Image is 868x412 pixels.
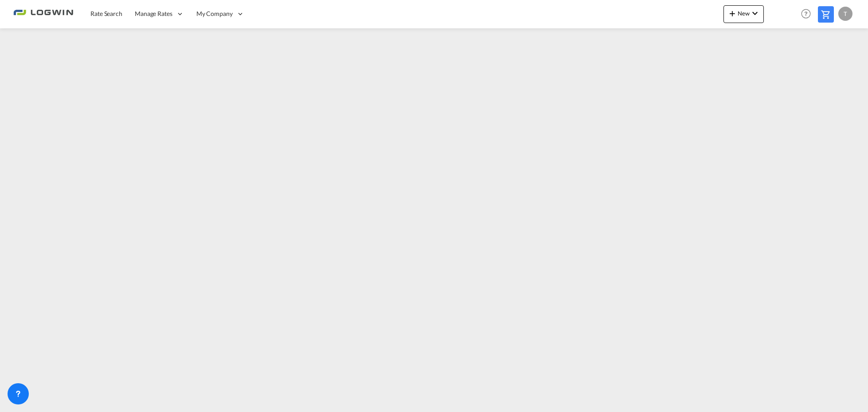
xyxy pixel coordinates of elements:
[135,9,172,18] span: Manage Rates
[196,9,233,18] span: My Company
[13,4,73,24] img: 2761ae10d95411efa20a1f5e0282d2d7.png
[727,8,738,19] md-icon: icon-plus 400-fg
[750,8,760,19] md-icon: icon-chevron-down
[798,6,813,21] span: Help
[838,7,852,21] div: T
[90,10,122,17] span: Rate Search
[798,6,818,22] div: Help
[723,5,764,23] button: icon-plus 400-fgNewicon-chevron-down
[727,10,760,17] span: New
